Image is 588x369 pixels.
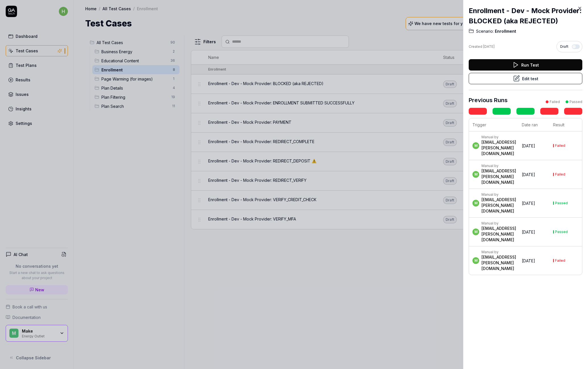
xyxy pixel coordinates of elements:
[550,99,560,104] div: Failed
[555,230,568,234] div: Passed
[494,28,516,34] span: Enrollment
[560,44,568,49] span: Draft
[476,28,494,34] span: Scenario:
[481,226,516,243] div: [EMAIL_ADDRESS][PERSON_NAME][DOMAIN_NAME]
[555,144,565,147] div: Failed
[481,164,516,168] div: Manual by
[472,257,479,264] span: m
[469,59,582,71] button: Run Test
[555,173,565,176] div: Failed
[469,73,582,84] button: Edit test
[555,259,565,262] div: Failed
[522,172,535,177] time: [DATE]
[481,254,516,271] div: [EMAIL_ADDRESS][PERSON_NAME][DOMAIN_NAME]
[481,221,516,226] div: Manual by
[522,258,535,263] time: [DATE]
[481,197,516,214] div: [EMAIL_ADDRESS][PERSON_NAME][DOMAIN_NAME]
[469,96,508,104] h3: Previous Runs
[483,44,495,49] time: [DATE]
[481,139,516,156] div: [EMAIL_ADDRESS][PERSON_NAME][DOMAIN_NAME]
[555,201,568,205] div: Passed
[469,44,495,49] div: Created
[481,168,516,185] div: [EMAIL_ADDRESS][PERSON_NAME][DOMAIN_NAME]
[472,171,479,178] span: m
[472,200,479,207] span: m
[550,118,582,131] th: Result
[570,99,582,104] div: Passed
[481,250,516,254] div: Manual by
[472,142,479,149] span: m
[522,230,535,234] time: [DATE]
[481,192,516,197] div: Manual by
[469,6,582,26] h2: Enrollment - Dev - Mock Provider: BLOCKED (aka REJECTED)
[472,228,479,235] span: m
[522,201,535,206] time: [DATE]
[522,143,535,148] time: [DATE]
[481,135,516,139] div: Manual by
[469,118,518,131] th: Trigger
[518,118,550,131] th: Date ran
